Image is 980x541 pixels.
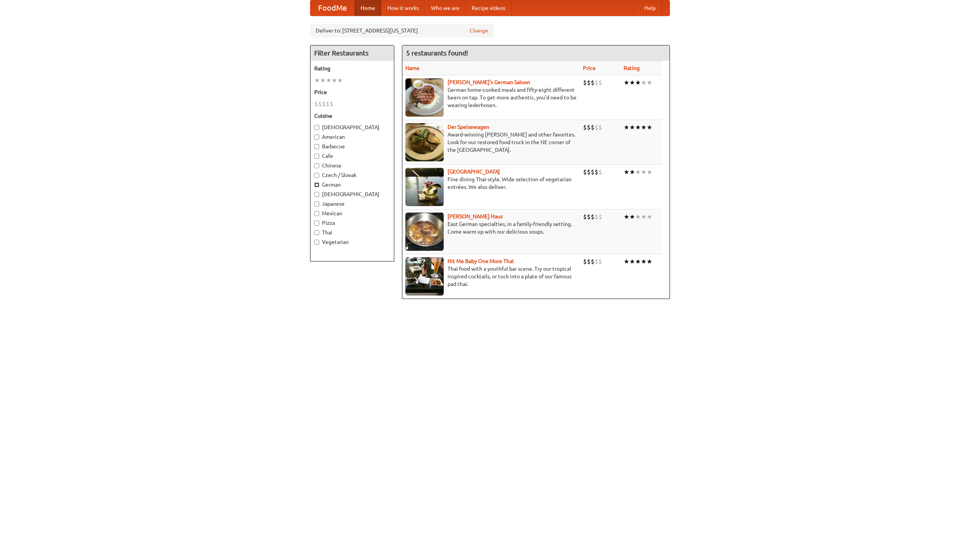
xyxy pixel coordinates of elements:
p: East German specialties, in a family-friendly setting. Come warm up with our delicious soups. [405,220,577,236]
li: ★ [641,168,647,176]
li: $ [314,100,318,108]
a: [PERSON_NAME] Haus [448,213,503,219]
a: Change [470,27,488,34]
li: $ [598,123,602,132]
li: ★ [647,213,652,221]
input: Vegetarian [314,240,319,245]
li: $ [598,213,602,221]
a: How it works [381,0,425,16]
input: Chinese [314,163,319,168]
li: $ [591,123,595,132]
li: ★ [624,123,629,132]
p: German home-cooked meals and fifty-eight different beers on tap. To get more authentic, you'd nee... [405,86,577,109]
li: $ [322,100,326,108]
div: Deliver to: [STREET_ADDRESS][US_STATE] [310,24,494,37]
li: $ [587,78,591,87]
input: Thai [314,230,319,235]
a: Recipe videos [465,0,511,16]
input: Mexican [314,211,319,216]
li: ★ [647,123,652,132]
li: ★ [332,76,337,84]
li: ★ [314,76,320,84]
li: ★ [624,257,629,266]
label: Czech / Slovak [314,171,390,179]
input: Pizza [314,221,319,226]
li: $ [587,123,591,132]
li: $ [326,100,330,108]
a: FoodMe [310,0,354,16]
li: ★ [326,76,332,84]
input: Barbecue [314,144,319,149]
h5: Cuisine [314,112,390,120]
li: $ [595,123,598,132]
label: Japanese [314,200,390,208]
li: $ [583,168,587,176]
b: Hit Me Baby One More Thai [448,258,514,264]
li: $ [583,257,587,266]
li: $ [318,100,322,108]
label: Mexican [314,210,390,217]
li: $ [598,257,602,266]
li: ★ [647,78,652,87]
input: [DEMOGRAPHIC_DATA] [314,125,319,130]
li: ★ [635,78,641,87]
li: $ [583,213,587,221]
h5: Price [314,88,390,96]
li: ★ [641,78,647,87]
li: ★ [629,213,635,221]
li: $ [330,100,333,108]
a: Rating [624,65,640,71]
b: Der Speisewagen [448,124,489,130]
li: ★ [647,168,652,176]
li: ★ [629,168,635,176]
li: $ [595,213,598,221]
li: ★ [624,78,629,87]
li: $ [587,213,591,221]
li: ★ [635,213,641,221]
p: Thai food with a youthful bar scene. Try our tropical inspired cocktails, or tuck into a plate of... [405,265,577,288]
input: German [314,182,319,187]
li: $ [591,257,595,266]
label: [DEMOGRAPHIC_DATA] [314,123,390,131]
a: Who we are [425,0,465,16]
li: $ [587,168,591,176]
li: $ [595,168,598,176]
li: ★ [629,123,635,132]
a: Help [638,0,662,16]
li: ★ [635,123,641,132]
label: Thai [314,229,390,236]
li: ★ [641,213,647,221]
li: $ [583,78,587,87]
a: Price [583,65,596,71]
img: babythai.jpg [405,257,444,296]
li: ★ [337,76,343,84]
li: ★ [635,168,641,176]
li: ★ [624,168,629,176]
label: Vegetarian [314,238,390,246]
label: Pizza [314,219,390,227]
li: ★ [629,257,635,266]
img: satay.jpg [405,168,444,206]
label: American [314,133,390,141]
p: Fine dining Thai-style. Wide selection of vegetarian entrées. We also deliver. [405,175,577,191]
input: American [314,135,319,140]
img: esthers.jpg [405,78,444,117]
li: ★ [641,257,647,266]
input: [DEMOGRAPHIC_DATA] [314,192,319,197]
a: Home [354,0,381,16]
label: Cafe [314,152,390,160]
li: $ [591,168,595,176]
input: Czech / Slovak [314,173,319,178]
li: $ [591,213,595,221]
img: kohlhaus.jpg [405,213,444,251]
li: $ [598,168,602,176]
p: Award-winning [PERSON_NAME] and other favorites. Look for our restored food truck in the NE corne... [405,131,577,154]
li: $ [595,257,598,266]
a: [PERSON_NAME]'s German Saloon [448,79,530,85]
label: Barbecue [314,143,390,150]
li: $ [591,78,595,87]
ng-pluralize: 5 restaurants found! [406,49,468,57]
label: [DEMOGRAPHIC_DATA] [314,190,390,198]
